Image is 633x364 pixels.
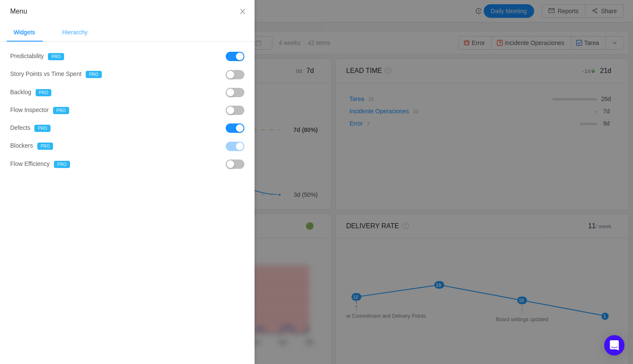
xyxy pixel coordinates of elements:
span: PRO [36,89,52,96]
span: PRO [37,143,53,150]
div: Flow Inspector [10,106,127,115]
div: Story Points vs Time Spent [10,70,127,79]
span: PRO [48,53,64,60]
i: icon: close [239,8,246,15]
div: Open Intercom Messenger [604,335,625,356]
div: Predictability [10,52,127,61]
div: Hierarchy [56,23,95,42]
span: PRO [53,107,69,114]
div: Flow Efficiency [10,160,127,169]
span: PRO [34,125,50,132]
div: Backlog [10,88,127,97]
div: Widgets [7,23,42,42]
div: Blockers [10,141,127,151]
span: PRO [86,71,102,78]
div: Defects [10,123,127,133]
span: PRO [54,161,70,168]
